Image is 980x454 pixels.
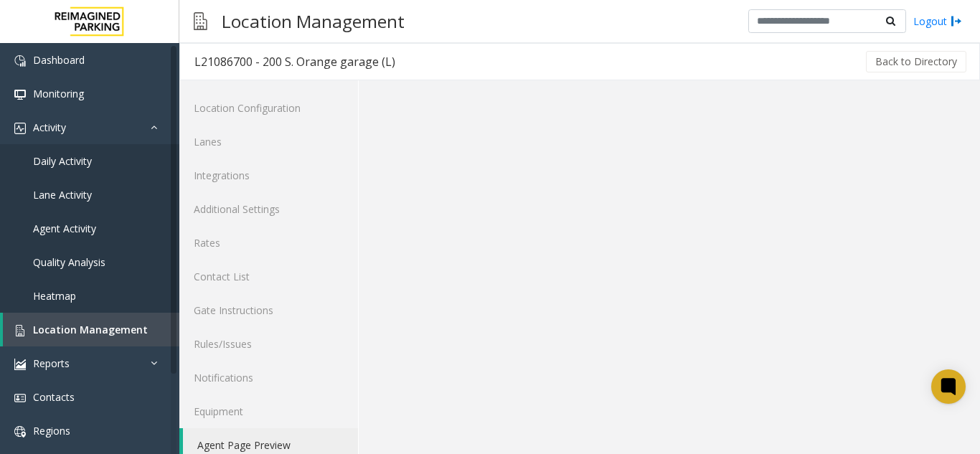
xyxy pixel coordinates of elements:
span: Quality Analysis [33,255,105,269]
img: pageIcon [194,4,207,39]
span: Heatmap [33,289,76,303]
img: 'icon' [14,392,26,404]
img: 'icon' [14,325,26,336]
div: L21086700 - 200 S. Orange garage (L) [194,52,395,71]
a: Notifications [179,361,358,394]
a: Contact List [179,260,358,293]
img: logout [951,14,962,29]
button: Back to Directory [866,51,966,72]
a: Gate Instructions [179,293,358,327]
img: 'icon' [14,426,26,438]
img: 'icon' [14,89,26,100]
span: Dashboard [33,53,85,67]
a: Equipment [179,394,358,428]
a: Logout [913,14,962,29]
a: Integrations [179,159,358,192]
a: Rates [179,226,358,260]
span: Agent Activity [33,222,96,235]
span: Reports [33,356,70,370]
a: Lanes [179,125,358,159]
span: Monitoring [33,87,84,100]
img: 'icon' [14,55,26,67]
span: Contacts [33,390,75,404]
span: Activity [33,120,66,134]
a: Location Management [3,313,179,346]
a: Location Configuration [179,91,358,125]
img: 'icon' [14,359,26,370]
span: Lane Activity [33,188,92,202]
img: 'icon' [14,123,26,134]
h3: Location Management [215,4,412,39]
a: Additional Settings [179,192,358,226]
span: Daily Activity [33,154,92,168]
span: Regions [33,424,70,438]
a: Rules/Issues [179,327,358,361]
span: Location Management [33,323,148,336]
